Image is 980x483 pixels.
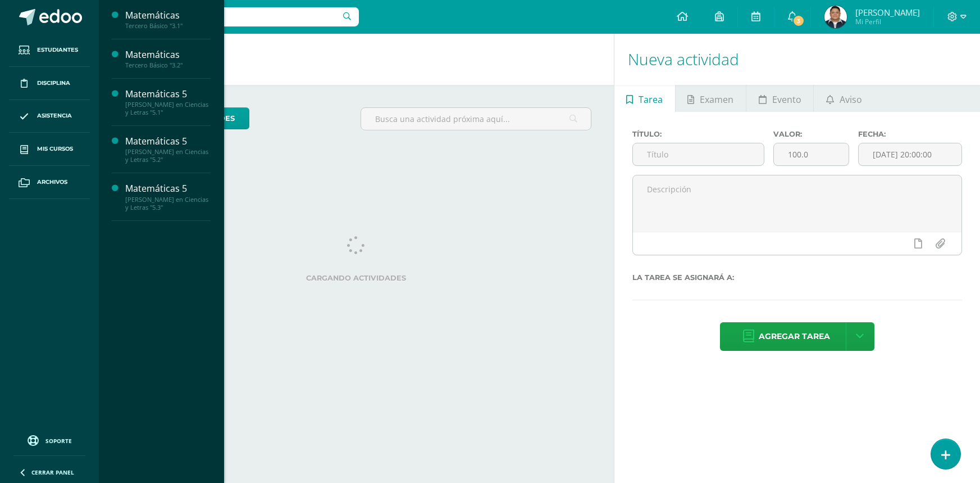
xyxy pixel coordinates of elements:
img: a3a9f19ee43bbcd56829fa5bb79a4018.png [824,6,847,28]
a: Evento [746,85,813,112]
a: Mis cursos [9,133,90,166]
div: [PERSON_NAME] en Ciencias y Letras "5.2" [125,148,211,164]
div: [PERSON_NAME] en Ciencias y Letras "5.1" [125,101,211,116]
div: Matemáticas [125,9,211,22]
input: Fecha de entrega [859,143,961,165]
div: [PERSON_NAME] en Ciencias y Letras "5.3" [125,196,211,211]
span: Asistencia [37,111,72,120]
span: Evento [772,86,801,113]
a: Disciplina [9,67,90,100]
span: Tarea [639,86,663,113]
h1: Nueva actividad [628,34,967,85]
span: Estudiantes [37,46,78,55]
a: MatemáticasTercero Básico "3.2" [125,48,211,69]
input: Puntos máximos [774,143,849,165]
span: Disciplina [37,79,70,88]
span: Examen [700,86,733,113]
div: Matemáticas 5 [125,135,211,148]
span: [PERSON_NAME] [855,7,920,18]
h1: Actividades [112,34,600,85]
label: La tarea se asignará a: [632,273,962,282]
label: Título: [632,130,764,138]
span: Mi Perfil [855,17,920,26]
span: Agregar tarea [759,323,830,350]
a: Matemáticas 5[PERSON_NAME] en Ciencias y Letras "5.3" [125,182,211,211]
a: Examen [676,85,746,112]
div: Tercero Básico "3.2" [125,61,211,69]
span: Archivos [37,178,67,187]
input: Busca una actividad próxima aquí... [361,108,590,130]
div: Matemáticas [125,48,211,61]
input: Busca un usuario... [106,7,359,26]
a: Aviso [814,85,874,112]
a: Estudiantes [9,34,90,67]
a: Archivos [9,166,90,199]
label: Cargando actividades [121,274,591,282]
a: Matemáticas 5[PERSON_NAME] en Ciencias y Letras "5.2" [125,135,211,164]
div: Tercero Básico "3.1" [125,22,211,30]
label: Fecha: [858,130,962,138]
span: Cerrar panel [31,468,74,476]
label: Valor: [773,130,849,138]
a: Soporte [13,432,85,448]
span: Soporte [45,437,72,445]
span: 3 [792,15,805,27]
a: Matemáticas 5[PERSON_NAME] en Ciencias y Letras "5.1" [125,88,211,116]
input: Título [633,143,764,165]
div: Matemáticas 5 [125,88,211,101]
span: Aviso [840,86,862,113]
a: Tarea [614,85,675,112]
a: Asistencia [9,100,90,133]
div: Matemáticas 5 [125,182,211,195]
a: MatemáticasTercero Básico "3.1" [125,9,211,30]
span: Mis cursos [37,145,73,154]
